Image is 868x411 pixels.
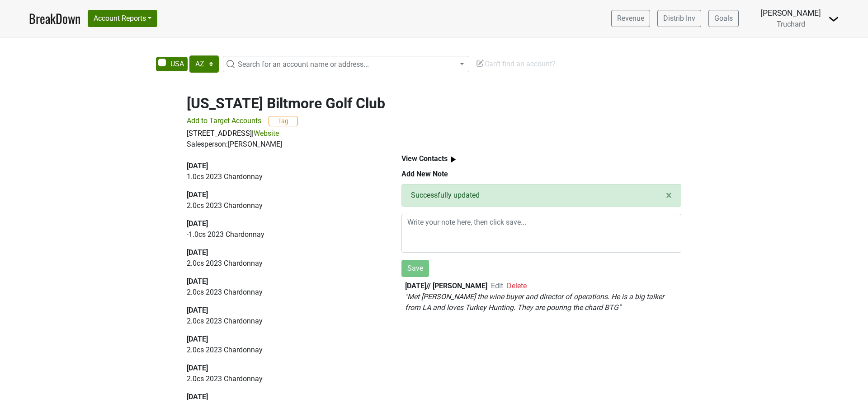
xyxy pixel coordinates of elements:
[187,392,381,402] div: [DATE]
[187,316,381,327] p: 2.0 cs 2023 Chardonnay
[187,229,381,240] p: -1.0 cs 2023 Chardonnay
[828,14,839,24] img: Dropdown Menu
[708,10,739,27] a: Goals
[187,189,381,200] div: [DATE]
[187,276,381,287] div: [DATE]
[401,260,429,277] button: Save
[88,10,157,27] button: Account Reports
[187,161,381,171] div: [DATE]
[187,95,681,112] h2: [US_STATE] Biltmore Golf Club
[187,171,381,182] p: 1.0 cs 2023 Chardonnay
[187,116,261,125] span: Add to Target Accounts
[187,374,381,384] p: 2.0 cs 2023 Chardonnay
[187,287,381,298] p: 2.0 cs 2023 Chardonnay
[611,10,650,27] a: Revenue
[187,218,381,229] div: [DATE]
[657,10,701,27] a: Distrib Inv
[269,116,298,126] button: Tag
[777,20,805,28] span: Truchard
[448,154,459,165] img: arrow_right.svg
[187,305,381,316] div: [DATE]
[187,345,381,356] p: 2.0 cs 2023 Chardonnay
[254,129,279,138] a: Website
[760,7,821,19] div: [PERSON_NAME]
[491,282,503,290] span: Edit
[476,60,556,68] span: Can't find an account?
[187,334,381,345] div: [DATE]
[405,292,664,312] em: " Met [PERSON_NAME] the wine buyer and director of operations. He is a big talker from LA and lov...
[666,189,672,202] span: ×
[187,129,252,138] a: [STREET_ADDRESS]
[187,247,381,258] div: [DATE]
[187,258,381,269] p: 2.0 cs 2023 Chardonnay
[476,59,485,68] img: Edit
[405,282,487,290] b: [DATE] // [PERSON_NAME]
[238,60,369,69] span: Search for an account name or address...
[187,363,381,374] div: [DATE]
[187,200,381,211] p: 2.0 cs 2023 Chardonnay
[187,139,681,150] div: Salesperson: [PERSON_NAME]
[401,170,448,178] b: Add New Note
[507,282,527,290] span: Delete
[401,154,448,163] b: View Contacts
[29,9,80,28] a: BreakDown
[187,128,681,139] p: |
[401,184,681,207] div: Successfully updated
